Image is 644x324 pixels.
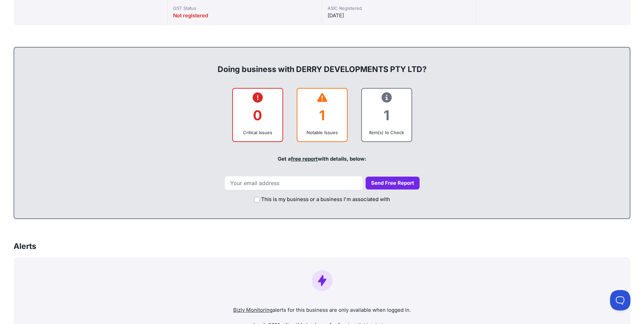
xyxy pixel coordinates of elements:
[328,5,471,12] div: ASIC Registered
[224,176,363,190] input: Your email address
[303,129,342,136] div: Notable Issues
[233,307,273,313] a: Bizly Monitoring
[278,156,366,162] span: Get a with details, below:
[14,241,36,252] h3: Alerts
[19,306,625,314] p: alerts for this business are only available when logged in.
[367,102,406,129] div: 1
[366,177,420,190] button: Send Free Report
[367,129,406,136] div: Item(s) to Check
[21,53,623,75] div: Doing business with DERRY DEVELOPMENTS PTY LTD?
[328,12,471,20] div: [DATE]
[291,156,318,162] a: free report
[173,12,208,19] span: Not registered
[610,290,630,310] iframe: Toggle Customer Support
[261,196,390,203] label: This is my business or a business I'm associated with
[238,129,277,136] div: Critical Issues
[173,5,316,12] div: GST Status
[238,102,277,129] div: 0
[303,102,342,129] div: 1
